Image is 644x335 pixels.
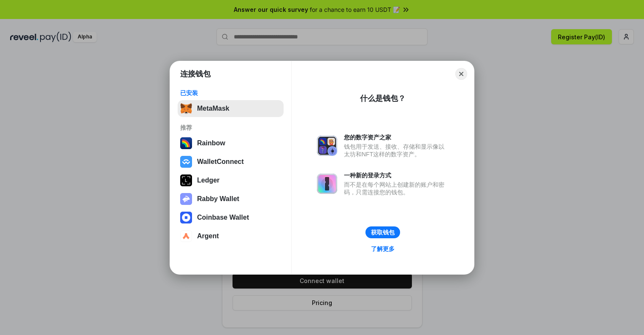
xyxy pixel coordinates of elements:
img: svg+xml,%3Csvg%20xmlns%3D%22http%3A%2F%2Fwww.w3.org%2F2000%2Fsvg%22%20fill%3D%22none%22%20viewBox... [317,174,337,194]
div: 了解更多 [371,245,395,253]
div: 您的数字资产之家 [344,133,449,141]
div: WalletConnect [197,158,244,166]
button: MetaMask [178,100,284,117]
div: Argent [197,232,219,240]
a: 了解更多 [366,243,400,254]
img: svg+xml,%3Csvg%20width%3D%2228%22%20height%3D%2228%22%20viewBox%3D%220%200%2028%2028%22%20fill%3D... [180,212,192,223]
img: svg+xml,%3Csvg%20xmlns%3D%22http%3A%2F%2Fwww.w3.org%2F2000%2Fsvg%22%20fill%3D%22none%22%20viewBox... [180,193,192,205]
img: svg+xml,%3Csvg%20xmlns%3D%22http%3A%2F%2Fwww.w3.org%2F2000%2Fsvg%22%20fill%3D%22none%22%20viewBox... [317,136,337,156]
h1: 连接钱包 [180,69,211,79]
div: 获取钱包 [371,229,395,236]
button: Ledger [178,172,284,189]
button: Argent [178,228,284,245]
div: 钱包用于发送、接收、存储和显示像以太坊和NFT这样的数字资产。 [344,143,449,158]
div: 而不是在每个网站上创建新的账户和密码，只需连接您的钱包。 [344,181,449,196]
img: svg+xml,%3Csvg%20width%3D%2228%22%20height%3D%2228%22%20viewBox%3D%220%200%2028%2028%22%20fill%3D... [180,156,192,168]
div: Rainbow [197,139,225,147]
div: Rabby Wallet [197,195,239,203]
div: 已安装 [180,89,281,97]
div: Ledger [197,177,219,184]
div: Coinbase Wallet [197,214,249,221]
button: Rabby Wallet [178,191,284,207]
button: Rainbow [178,135,284,152]
img: svg+xml,%3Csvg%20xmlns%3D%22http%3A%2F%2Fwww.w3.org%2F2000%2Fsvg%22%20width%3D%2228%22%20height%3... [180,174,192,186]
button: WalletConnect [178,153,284,170]
img: svg+xml,%3Csvg%20fill%3D%22none%22%20height%3D%2233%22%20viewBox%3D%220%200%2035%2033%22%20width%... [180,103,192,114]
button: Coinbase Wallet [178,209,284,226]
button: Close [455,68,467,80]
div: 一种新的登录方式 [344,172,449,179]
div: MetaMask [197,105,229,112]
button: 获取钱包 [365,226,400,238]
img: svg+xml,%3Csvg%20width%3D%2228%22%20height%3D%2228%22%20viewBox%3D%220%200%2028%2028%22%20fill%3D... [180,230,192,242]
div: 什么是钱包？ [360,93,406,103]
img: svg+xml,%3Csvg%20width%3D%22120%22%20height%3D%22120%22%20viewBox%3D%220%200%20120%20120%22%20fil... [180,137,192,149]
div: 推荐 [180,124,281,131]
